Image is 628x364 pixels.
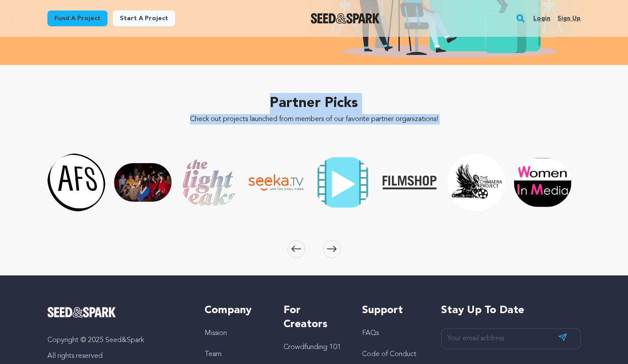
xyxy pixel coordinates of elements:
a: Fund a project [47,11,108,26]
a: FAQs [362,330,379,337]
a: Sign up [557,11,581,25]
img: Filmshop [380,153,438,211]
img: The Light Leaks [180,158,238,207]
h5: Stay up to date [441,303,581,318]
a: Team [205,351,222,358]
a: Crowdfunding 101 [283,344,341,351]
a: Login [533,11,550,25]
p: All rights reserved [47,351,187,361]
img: Austin Film Society [47,153,105,211]
img: The Reel Women [314,156,372,209]
h5: Support [362,303,423,318]
img: Seed&Spark Logo [47,307,116,318]
p: Copyright © 2025 Seed&Spark [47,335,187,346]
h5: For Creators [283,303,345,332]
h2: Partner Picks [47,93,581,114]
img: The Belly Collective [114,163,172,202]
img: Seed&Spark Logo Dark Mode [311,13,380,24]
a: Seed&Spark Homepage [311,13,380,24]
input: Your email address [441,328,581,350]
a: Seed&Spark Homepage [47,307,187,318]
a: Start a project [113,11,175,26]
img: The Chimaera Project [447,153,505,211]
img: Women in Media CAMERAderie Initiative 2021 [514,158,572,207]
p: Check out projects launched from members of our favorite partner organizations! [47,114,581,125]
h5: Company [205,303,266,318]
img: Seeka TV [247,153,305,211]
a: Mission [205,330,227,337]
a: Code of Conduct [362,351,416,358]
